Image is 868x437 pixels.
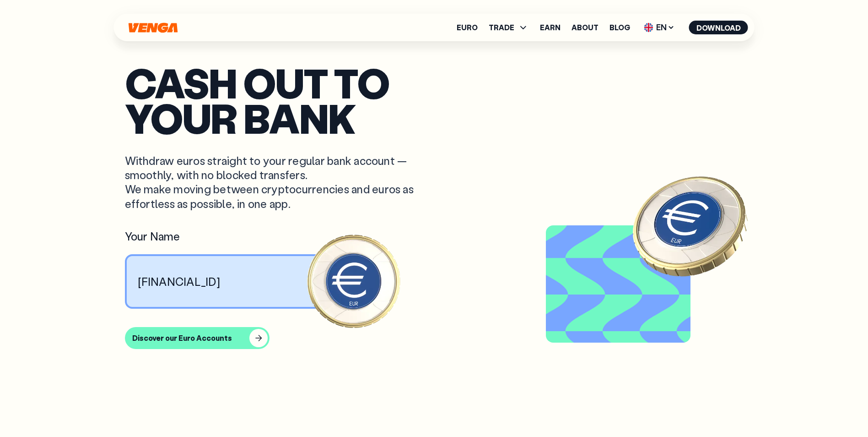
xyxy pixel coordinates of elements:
a: Discover our Euro Accounts [125,327,744,349]
div: Discover our Euro Accounts [132,333,232,343]
a: Euro [457,24,478,31]
a: About [571,24,598,31]
img: flag-uk [644,23,653,32]
span: EN [641,20,678,35]
svg: Home [128,22,179,33]
a: Earn [540,24,561,31]
a: Blog [609,24,630,31]
span: TRADE [489,24,514,31]
button: Download [689,21,748,34]
span: TRADE [489,22,529,33]
p: Withdraw euros straight to your regular bank account — smoothly, with no blocked transfers. We ma... [125,153,414,211]
p: Cash out to your bank [125,65,744,135]
video: Video background [550,229,687,339]
img: EURO coin [622,157,759,294]
button: Discover our Euro Accounts [125,327,270,349]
